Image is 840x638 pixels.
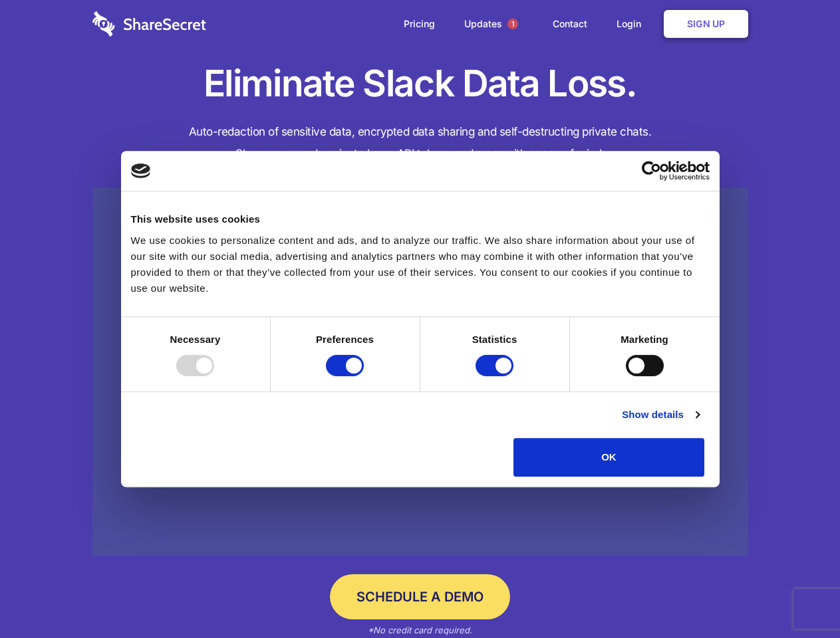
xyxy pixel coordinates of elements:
strong: Marketing [621,334,668,345]
em: *No credit card required. [368,625,472,635]
strong: Necessary [170,334,221,345]
div: We use cookies to personalize content and ads, and to analyze our traffic. We also share informat... [131,233,710,296]
h1: Eliminate Slack Data Loss. [92,60,748,108]
a: Pricing [390,3,448,45]
div: This website uses cookies [131,211,710,227]
a: Wistia video thumbnail [92,187,748,556]
a: Contact [539,3,601,45]
a: Schedule a Demo [330,574,510,619]
a: Sign Up [664,10,748,38]
a: Usercentrics Cookiebot - opens in a new window [593,161,710,181]
strong: Preferences [316,334,374,345]
h4: Auto-redaction of sensitive data, encrypted data sharing and self-destructing private chats. Shar... [92,121,748,165]
button: OK [513,438,704,477]
a: Show details [622,407,699,423]
img: logo-wordmark-white-trans-d4663122ce5f474addd5e946df7df03e33cb6a1c49d2221995e7729f52c070b2.svg [92,11,206,37]
img: logo [131,163,151,178]
strong: Statistics [472,334,517,345]
span: 1 [507,19,518,29]
a: Login [603,3,661,45]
